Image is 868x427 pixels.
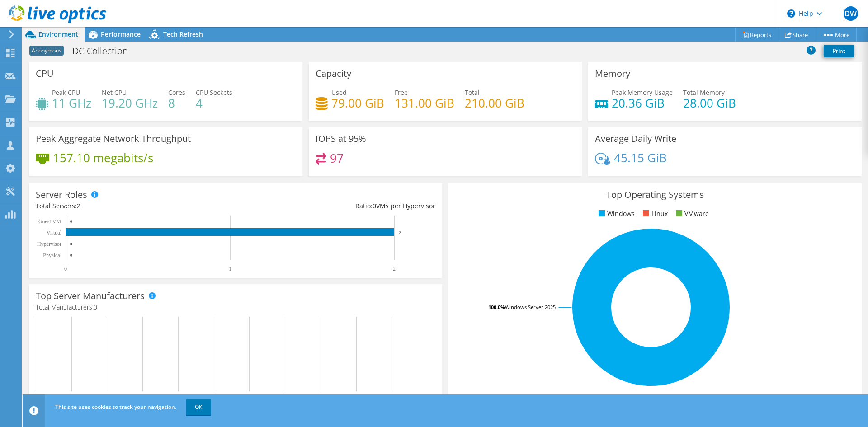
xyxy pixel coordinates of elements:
[70,219,72,224] text: 0
[395,88,408,97] span: Free
[36,302,435,312] h4: Total Manufacturers:
[37,241,61,247] text: Hypervisor
[641,209,668,219] li: Linux
[330,153,344,163] h4: 97
[331,98,384,108] h4: 79.00 GiB
[38,218,61,225] text: Guest VM
[70,242,72,246] text: 0
[596,209,635,219] li: Windows
[393,266,396,272] text: 2
[612,88,673,97] span: Peak Memory Usage
[29,46,64,56] span: Anonymous
[683,88,725,97] span: Total Memory
[844,6,858,21] span: DW
[36,201,236,211] div: Total Servers:
[229,266,231,272] text: 1
[94,303,97,311] span: 0
[465,98,524,108] h4: 210.00 GiB
[683,98,736,108] h4: 28.00 GiB
[505,304,556,310] tspan: Windows Server 2025
[163,30,203,38] span: Tech Refresh
[102,88,127,97] span: Net CPU
[196,98,232,108] h4: 4
[614,153,667,163] h4: 45.15 GiB
[196,88,232,97] span: CPU Sockets
[395,98,454,108] h4: 131.00 GiB
[824,45,854,57] a: Print
[36,190,87,200] h3: Server Roles
[331,88,347,97] span: Used
[55,403,176,411] span: This site uses cookies to track your navigation.
[52,98,91,108] h4: 11 GHz
[43,252,61,258] text: Physical
[595,134,676,144] h3: Average Daily Write
[101,30,141,38] span: Performance
[316,69,351,79] h3: Capacity
[36,134,191,144] h3: Peak Aggregate Network Throughput
[52,88,80,97] span: Peak CPU
[53,153,153,163] h4: 157.10 megabits/s
[735,28,778,42] a: Reports
[373,202,376,210] span: 0
[38,30,78,38] span: Environment
[186,399,211,415] a: OK
[36,291,145,301] h3: Top Server Manufacturers
[316,134,366,144] h3: IOPS at 95%
[595,69,630,79] h3: Memory
[168,98,185,108] h4: 8
[778,28,815,42] a: Share
[399,230,401,235] text: 2
[70,253,72,258] text: 0
[236,201,435,211] div: Ratio: VMs per Hypervisor
[465,88,480,97] span: Total
[102,98,158,108] h4: 19.20 GHz
[168,88,185,97] span: Cores
[787,9,795,18] svg: \n
[815,28,857,42] a: More
[455,190,855,200] h3: Top Operating Systems
[77,202,80,210] span: 2
[674,209,709,219] li: VMware
[64,266,67,272] text: 0
[488,304,505,310] tspan: 100.0%
[68,46,142,56] h1: DC-Collection
[612,98,673,108] h4: 20.36 GiB
[47,230,62,236] text: Virtual
[36,69,54,79] h3: CPU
